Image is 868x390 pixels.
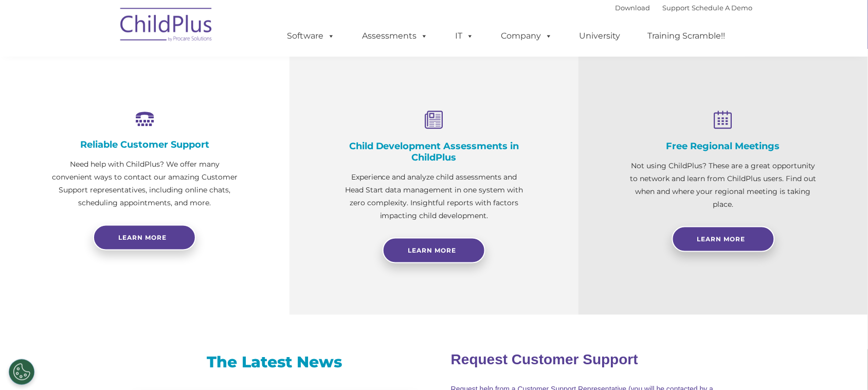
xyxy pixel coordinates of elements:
[352,26,438,46] a: Assessments
[383,238,485,263] a: Learn More
[341,140,528,163] h4: Child Development Assessments in ChildPlus
[408,247,456,255] span: Learn More
[51,139,238,150] h4: Reliable Customer Support
[672,226,775,252] a: Learn More
[630,140,817,152] h4: Free Regional Meetings
[143,68,174,76] span: Last name
[51,158,238,209] p: Need help with ChildPlus? We offer many convenient ways to contact our amazing Customer Support r...
[663,4,690,12] a: Support
[445,26,484,46] a: IT
[115,1,218,52] img: ChildPlus by Procare Solutions
[616,4,650,12] a: Download
[638,26,736,46] a: Training Scramble!!
[630,159,817,211] p: Not using ChildPlus? These are a great opportunity to network and learn from ChildPlus users. Fin...
[143,110,187,118] span: Phone number
[491,26,563,46] a: Company
[341,171,528,222] p: Experience and analyze child assessments and Head Start data management in one system with zero c...
[569,26,631,46] a: University
[132,352,418,373] h3: The Latest News
[616,4,753,12] font: |
[692,4,753,12] a: Schedule A Demo
[277,26,345,46] a: Software
[697,236,746,243] span: Learn More
[93,225,196,251] a: Learn more
[9,359,34,385] button: Cookies Settings
[118,234,167,242] span: Learn more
